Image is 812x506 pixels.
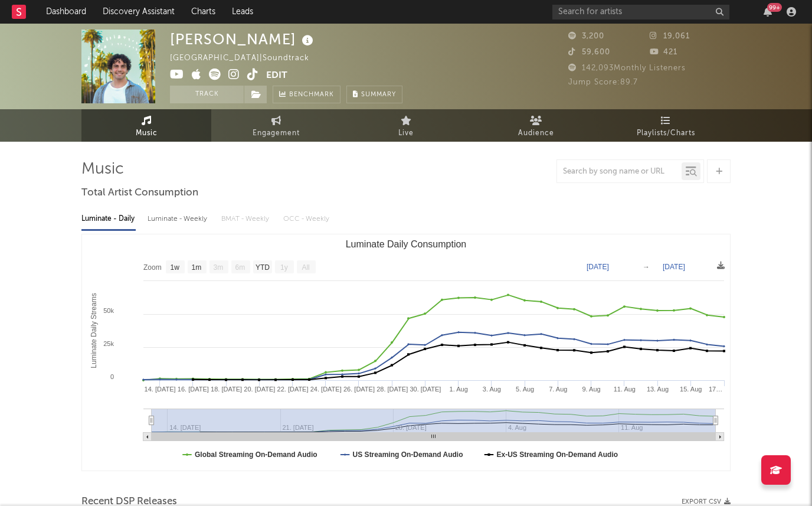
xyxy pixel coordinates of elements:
span: Playlists/Charts [637,126,695,141]
button: Summary [346,86,402,103]
text: 20. [DATE] [244,386,275,393]
span: 59,600 [568,48,610,56]
text: Luminate Daily Consumption [346,239,467,249]
text: All [302,263,309,272]
span: Summary [361,92,396,98]
input: Search by song name or URL [557,167,682,177]
text: 28. [DATE] [376,386,408,393]
text: 14. [DATE] [145,386,176,393]
text: 22. [DATE] [277,386,309,393]
text: 13. Aug [647,386,669,393]
a: Playlists/Charts [601,109,731,142]
input: Search for artists [552,5,729,19]
text: 5. Aug [516,386,534,393]
text: Luminate Daily Streams [90,293,98,368]
span: Audience [518,126,554,141]
text: 0 [110,373,114,380]
text: 7. Aug [549,386,567,393]
a: Audience [471,109,601,142]
text: 24. [DATE] [310,386,342,393]
div: Luminate - Daily [81,209,136,229]
a: Live [341,109,471,142]
text: 1m [192,263,202,272]
text: Zoom [143,263,162,272]
span: 142,093 Monthly Listeners [568,64,686,72]
text: 9. Aug [582,386,600,393]
text: 6m [235,263,245,272]
div: 99 + [767,3,782,12]
a: Music [81,109,211,142]
text: 3. Aug [483,386,501,393]
text: [DATE] [663,263,685,271]
text: 15. Aug [680,386,702,393]
span: 421 [650,48,677,56]
text: Global Streaming On-Demand Audio [195,450,317,459]
text: 30. [DATE] [410,386,441,393]
button: Track [170,86,244,103]
a: Engagement [211,109,341,142]
text: 18. [DATE] [211,386,242,393]
text: 50k [103,307,114,314]
span: 19,061 [650,32,690,40]
a: Benchmark [273,86,340,103]
div: [GEOGRAPHIC_DATA] | Soundtrack [170,51,323,66]
span: Total Artist Consumption [81,186,198,200]
span: Engagement [253,126,300,141]
text: 17… [709,386,722,393]
text: 25k [103,340,114,347]
text: 1y [280,263,288,272]
span: Jump Score: 89.7 [568,79,638,86]
span: 3,200 [568,32,604,40]
span: Benchmark [289,88,334,102]
span: Music [136,126,158,141]
text: 3m [214,263,224,272]
span: Live [398,126,414,141]
text: 16. [DATE] [178,386,209,393]
text: 1. Aug [450,386,468,393]
text: YTD [256,263,270,272]
button: 99+ [764,7,772,17]
text: 26. [DATE] [343,386,375,393]
div: [PERSON_NAME] [170,30,316,49]
text: [DATE] [587,263,609,271]
button: Export CSV [682,498,731,505]
text: → [643,263,650,271]
div: Luminate - Weekly [148,209,209,229]
text: 1w [171,263,180,272]
svg: Luminate Daily Consumption [82,234,730,471]
text: US Streaming On-Demand Audio [353,450,463,459]
text: 11. Aug [614,386,636,393]
text: Ex-US Streaming On-Demand Audio [497,450,618,459]
button: Edit [266,68,287,83]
